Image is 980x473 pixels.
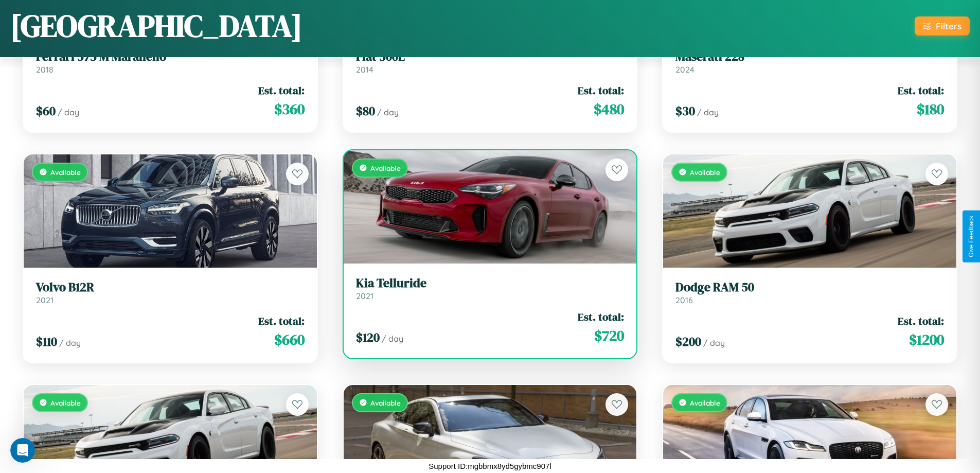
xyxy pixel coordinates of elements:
span: / day [703,338,725,348]
p: Support ID: mgbbmx8yd5gybmc907l [429,459,551,473]
span: $ 720 [594,325,624,346]
span: Available [690,168,720,177]
h1: [GEOGRAPHIC_DATA] [10,5,302,47]
h3: Ferrari 575 M Maranello [36,49,305,64]
span: Available [370,398,401,407]
span: $ 200 [675,333,701,350]
span: 2018 [36,64,54,75]
a: Volvo B12R2021 [36,280,305,305]
span: Available [690,398,720,407]
span: $ 30 [675,102,695,119]
span: $ 1200 [909,329,944,350]
a: Maserati 2282024 [675,49,944,75]
span: / day [59,338,81,348]
span: Est. total: [898,83,944,98]
span: Est. total: [898,313,944,328]
span: $ 110 [36,333,57,350]
h3: Maserati 228 [675,49,944,64]
span: Available [50,398,81,407]
span: 2021 [356,291,373,301]
span: Available [50,168,81,177]
div: Give Feedback [968,216,975,257]
span: $ 660 [274,329,305,350]
span: 2016 [675,295,693,305]
span: $ 180 [917,99,944,119]
span: $ 120 [356,329,380,346]
span: Est. total: [258,313,305,328]
button: Filters [915,16,970,36]
span: $ 360 [274,99,305,119]
span: $ 480 [594,99,624,119]
span: 2021 [36,295,54,305]
h3: Volvo B12R [36,280,305,295]
span: Est. total: [578,309,624,324]
span: 2014 [356,64,373,75]
span: Est. total: [578,83,624,98]
h3: Kia Telluride [356,276,625,291]
span: / day [58,107,79,117]
span: / day [377,107,399,117]
a: Fiat 500L2014 [356,49,625,75]
span: Est. total: [258,83,305,98]
span: / day [697,107,719,117]
div: Filters [936,21,961,31]
span: 2024 [675,64,694,75]
a: Dodge RAM 502016 [675,280,944,305]
span: / day [382,334,403,344]
iframe: Intercom live chat [10,438,35,463]
h3: Fiat 500L [356,49,625,64]
span: $ 60 [36,102,56,119]
a: Ferrari 575 M Maranello2018 [36,49,305,75]
a: Kia Telluride2021 [356,276,625,301]
span: Available [370,164,401,172]
h3: Dodge RAM 50 [675,280,944,295]
span: $ 80 [356,102,375,119]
